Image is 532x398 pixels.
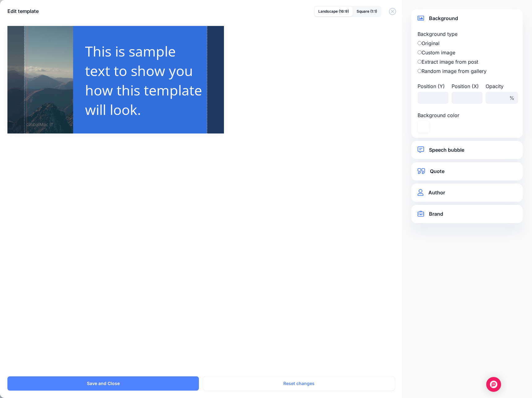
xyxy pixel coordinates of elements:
[7,7,39,15] h5: Edit template
[418,50,422,54] input: Custom image
[315,6,353,16] a: Landscape (16:9)
[418,41,422,45] input: Original
[418,58,517,66] label: Extract image from post
[353,6,381,16] a: Square (1:1)
[486,377,501,392] div: Open Intercom Messenger
[418,14,517,23] a: Background
[506,92,518,104] span: %
[418,49,517,56] label: Custom image
[418,167,517,176] a: Quote
[26,121,53,129] span: GlobalMac IT
[418,83,448,90] label: Position (Y)
[486,83,517,90] label: Opacity
[418,210,517,218] a: Brand
[85,41,202,119] div: This is sample text to show you how this template will look.
[418,60,422,64] input: Extract image from post
[418,112,465,119] label: Background color
[7,376,199,391] button: Save and Close
[418,188,517,197] a: Author
[418,30,517,38] label: Background type
[418,67,517,75] label: Random image from gallery
[452,83,483,90] label: Position (X)
[418,69,422,73] input: Random image from gallery
[203,376,395,391] button: Reset changes
[418,146,517,154] a: Speech bubble
[418,40,517,47] label: Original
